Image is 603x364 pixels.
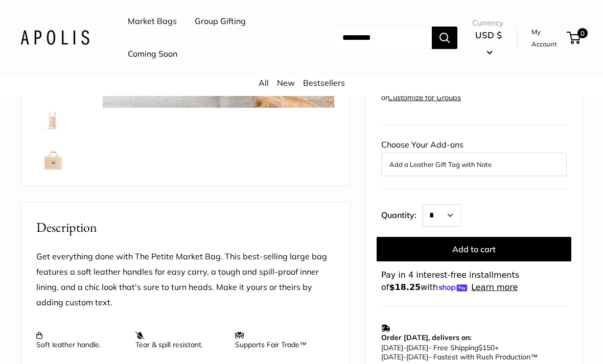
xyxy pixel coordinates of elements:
a: Coming Soon [128,46,177,62]
span: - [403,352,406,361]
span: Currency [472,16,505,30]
button: Add a Leather Gift Tag with Note [389,158,559,171]
span: - Fastest with Rush Production™ [381,352,538,361]
span: - [403,343,406,352]
a: New [277,78,295,88]
a: All [259,78,269,88]
img: Apolis [20,30,89,45]
span: [DATE] [406,343,428,352]
span: USD $ [475,30,502,40]
p: - Free Shipping + [381,343,562,361]
span: $150 [478,343,495,352]
a: Bestsellers [303,78,345,88]
img: Petite Market Bag in Natural Yellow Lab [36,138,69,171]
div: or [381,91,461,105]
p: Tear & spill resistant. [135,331,224,349]
img: description_Side view of the Petite Market Bag [36,97,69,130]
a: Group Gifting [195,14,246,29]
span: [DATE] [381,352,403,361]
span: [DATE] [381,343,403,352]
a: My Account [531,26,563,51]
button: USD $ [472,27,505,60]
label: Quantity: [381,201,423,227]
span: 0 [577,28,588,38]
a: Petite Market Bag in Natural Yellow Lab [34,136,71,173]
button: Search [432,27,457,49]
strong: Order [DATE], delivers on: [381,333,471,342]
button: Add to cart [377,237,571,261]
span: [DATE] [406,352,428,361]
a: Customize for Groups [388,93,461,102]
a: description_Side view of the Petite Market Bag [34,95,71,132]
h2: Description [36,217,334,237]
a: 0 [568,32,581,44]
p: Supports Fair Trade™ [235,331,324,349]
a: Market Bags [128,14,177,29]
p: Get everything done with The Petite Market Bag. This best-selling large bag features a soft leath... [36,249,334,310]
input: Search... [334,27,432,49]
p: Soft leather handle. [36,331,125,349]
div: Choose Your Add-ons [381,137,567,176]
